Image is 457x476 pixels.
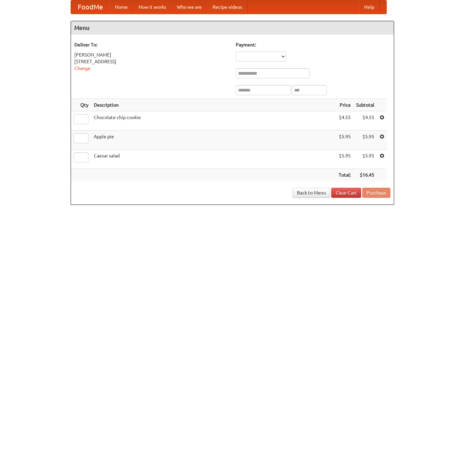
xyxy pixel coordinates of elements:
[353,131,377,150] td: $5.95
[336,150,353,169] td: $5.95
[331,188,361,198] a: Clear Cart
[74,51,229,58] div: [PERSON_NAME]
[359,0,380,14] a: Help
[353,169,377,181] th: $16.45
[71,21,394,35] h4: Menu
[91,111,336,131] td: Chocolate chip cookie
[336,99,353,111] th: Price
[362,188,390,198] button: Purchase
[133,0,172,14] a: How it works
[71,0,110,14] a: FoodMe
[110,0,133,14] a: Home
[353,150,377,169] td: $5.95
[172,0,207,14] a: Who we are
[353,111,377,131] td: $4.55
[336,169,353,181] th: Total:
[353,99,377,111] th: Subtotal
[74,58,229,65] div: [STREET_ADDRESS]
[71,99,91,111] th: Qty
[336,131,353,150] td: $5.95
[91,99,336,111] th: Description
[293,188,330,198] a: Back to Menu
[91,150,336,169] td: Caesar salad
[336,111,353,131] td: $4.55
[74,66,90,71] a: Change
[74,41,229,48] h5: Deliver To:
[91,131,336,150] td: Apple pie
[236,41,390,48] h5: Payment:
[207,0,247,14] a: Recipe videos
